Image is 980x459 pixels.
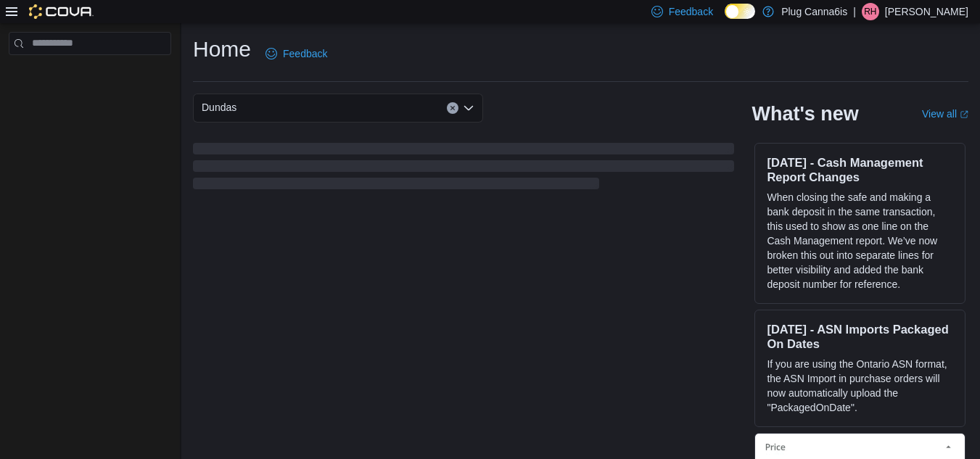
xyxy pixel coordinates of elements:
span: Loading [193,146,734,192]
button: Clear input [447,102,458,114]
p: When closing the safe and making a bank deposit in the same transaction, this used to show as one... [767,190,953,291]
span: RH [864,3,876,20]
p: [PERSON_NAME] [885,3,968,20]
nav: Complex example [9,58,171,93]
span: Dark Mode [725,19,725,20]
p: | [853,3,856,20]
p: Plug Canna6is [781,3,847,20]
h1: Home [193,35,251,64]
h3: [DATE] - Cash Management Report Changes [767,155,953,184]
p: If you are using the Ontario ASN format, the ASN Import in purchase orders will now automatically... [767,357,953,415]
a: Feedback [260,39,333,68]
h3: [DATE] - ASN Imports Packaged On Dates [767,322,953,351]
span: Dundas [202,99,236,116]
svg: External link [960,110,968,119]
a: View allExternal link [922,108,968,120]
img: Cova [29,4,94,19]
input: Dark Mode [725,4,755,19]
h2: What's new [752,102,858,125]
button: Open list of options [463,102,474,114]
span: Feedback [283,46,327,61]
span: Feedback [669,4,713,19]
div: Ryan Hannaby [862,3,879,20]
